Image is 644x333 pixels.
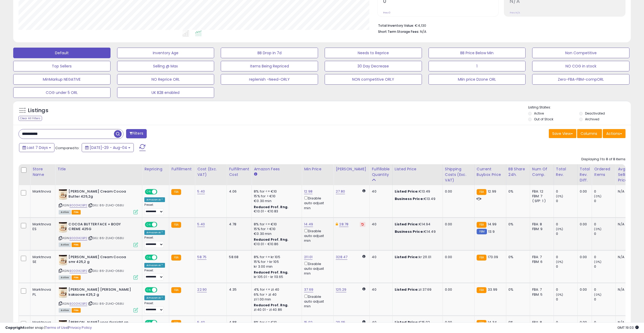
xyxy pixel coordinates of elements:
span: All listings currently available for purchase on Amazon [59,275,71,280]
small: Prev: N/A [510,11,520,14]
div: Amazon AI * [144,263,165,268]
a: 37.69 [304,287,313,292]
span: 14.99 [488,222,496,227]
span: 13.9 [488,229,495,234]
button: BB Drop in 7d [221,48,318,58]
span: Columns [581,131,597,136]
b: Reduced Prof. Rng. [254,205,288,209]
div: €14.49 [395,229,439,234]
div: 0.00 [445,189,470,194]
div: 0% [508,189,526,194]
div: €0.30 min [254,231,298,236]
div: Repricing [144,166,167,172]
div: FBM: 5 [532,292,550,297]
div: 0 [594,287,615,292]
div: 15% for > kr 105 [254,259,298,264]
div: Fulfillment [171,166,193,172]
img: 51i-afT4rUS._SL40_.jpg [59,222,67,232]
div: N/A [618,287,635,292]
div: 0 [594,189,615,194]
span: 33.99 [488,287,497,292]
div: ASIN: [59,255,138,279]
small: FBA [477,255,486,261]
button: NO COG in stock [532,61,629,71]
div: Amazon AI * [144,230,165,235]
div: [PERSON_NAME] [336,166,367,172]
small: (0%) [556,227,563,231]
div: 0 [594,297,615,302]
div: Cost (Exc. VAT) [197,166,224,177]
span: OFF [157,288,165,292]
small: FBA [477,189,486,195]
img: 51i-afT4rUS._SL40_.jpg [59,255,67,265]
button: [DATE]-29 - Aug-04 [82,143,134,152]
div: 40 [372,222,388,227]
a: 328.47 [336,254,347,260]
button: Save View [549,129,576,138]
button: Last 7 Days [19,143,54,152]
div: 0.00 [445,287,470,292]
small: (0%) [556,260,563,264]
small: (0%) [594,227,601,231]
label: Active [534,111,544,116]
div: N/A [618,222,635,227]
div: Ordered Items [594,166,613,177]
b: [PERSON_NAME] Cream Cocoa Butter 425,2g [68,189,133,200]
small: Amazon Fees. [254,172,257,177]
div: 15% for > €10 [254,227,298,231]
span: ON [146,288,152,292]
div: 0 [556,189,577,194]
div: FBM: 9 [532,227,550,231]
div: 0 [556,287,577,292]
b: [PERSON_NAME] Cream Cocoa smr 425,2 g [68,255,133,266]
span: [DATE]-29 - Aug-04 [90,145,127,150]
button: Filters [126,129,147,138]
button: UK B2B enabled [117,87,214,98]
button: 1 [429,61,526,71]
div: Disable auto adjust min [304,261,329,276]
b: Short Term Storage Fees: [378,29,419,34]
b: Listed Price: [395,189,419,194]
a: B000142BP2 [70,302,87,306]
div: Preset: [144,302,165,313]
div: 0 [556,255,577,259]
small: FBA [171,287,181,293]
div: Preset: [144,203,165,215]
div: 0% [508,222,526,227]
div: 0.00 [445,255,470,259]
div: Disable auto adjust min [304,294,329,309]
a: B000142BP2 [70,203,87,208]
button: Needs to Reprice [325,48,422,58]
button: Default [13,48,111,58]
strong: Copyright [5,325,25,330]
label: Out of Stock [534,117,553,121]
small: (0%) [594,260,601,264]
button: Zero-FBA-FBM-compORL [532,74,629,85]
button: Columns [577,129,602,138]
div: 40 [372,287,388,292]
img: 51i-afT4rUS._SL40_.jpg [59,189,67,200]
div: 0 [594,264,615,269]
div: 0.00 [580,287,588,292]
div: Shipping Costs (Exc. VAT) [445,166,472,183]
span: | SKU: 86-ZUHO-O68U [88,203,124,207]
div: 15% for > €10 [254,194,298,199]
div: FBA: 7 [532,255,550,259]
small: FBA [477,222,486,228]
span: OFF [157,255,165,259]
div: kr 105.01 - kr 113.65 [254,275,298,279]
div: Amazon AI * [144,197,165,202]
div: 0.00 [445,222,470,227]
div: 6% for > zł 40 [254,292,298,297]
b: Business Price: [395,229,424,234]
small: FBM [477,229,487,234]
b: Business Price: [395,196,424,201]
a: 58.75 [197,254,206,260]
div: Avg Selling Price [618,166,637,183]
div: zł 1.00 min [254,297,298,302]
button: BB Price Below Min [429,48,526,58]
small: Prev: 0 [383,11,390,14]
div: 0.00 [580,255,588,259]
div: FBM: 6 [532,259,550,264]
div: kr 211.01 [395,255,439,259]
